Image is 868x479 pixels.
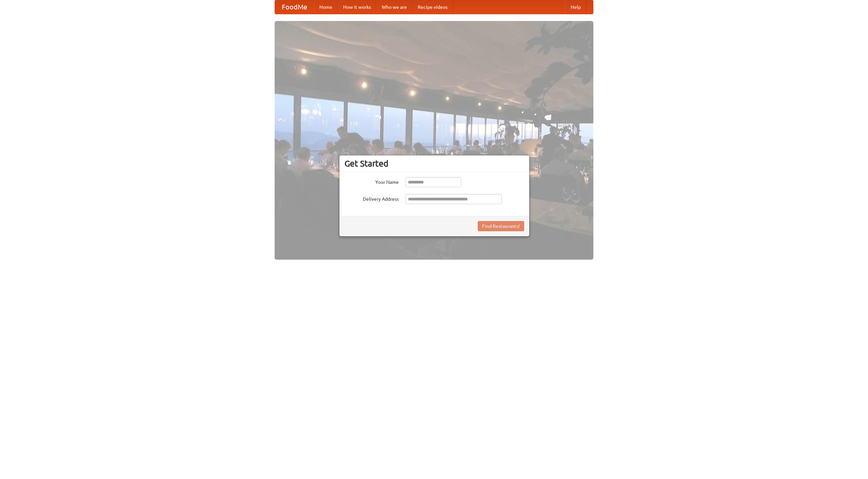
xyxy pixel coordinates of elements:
a: How it works [338,0,376,14]
h3: Get Started [344,158,524,169]
label: Your Name [344,177,399,186]
a: Recipe videos [412,0,453,14]
label: Delivery Address [344,194,399,202]
a: FoodMe [275,0,314,14]
a: Help [565,0,586,14]
a: Who we are [376,0,412,14]
button: Find Restaurants! [478,221,524,231]
a: Home [314,0,338,14]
